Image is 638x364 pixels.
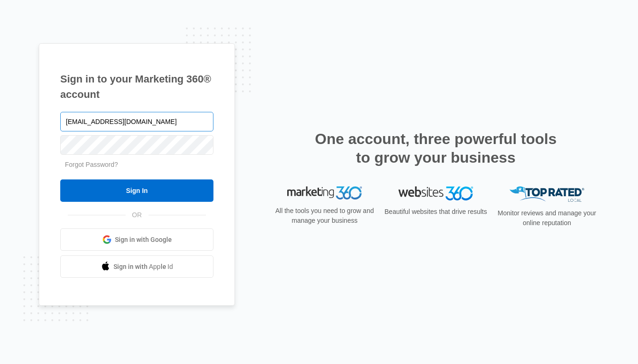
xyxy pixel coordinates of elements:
[510,186,584,202] img: Top Rated Local
[272,206,377,226] p: All the tools you need to grow and manage your business
[113,262,173,272] span: Sign in with Apple Id
[115,235,172,245] span: Sign in with Google
[383,207,488,217] p: Beautiful websites that drive results
[126,210,149,220] span: OR
[65,161,118,168] a: Forgot Password?
[60,228,213,251] a: Sign in with Google
[60,179,213,202] input: Sign In
[60,112,213,131] input: Email
[312,130,560,167] h2: One account, three powerful tools to grow your business
[495,208,599,228] p: Monitor reviews and manage your online reputation
[398,186,473,200] img: Websites 360
[60,71,213,102] h1: Sign in to your Marketing 360® account
[60,255,213,278] a: Sign in with Apple Id
[287,186,362,199] img: Marketing 360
